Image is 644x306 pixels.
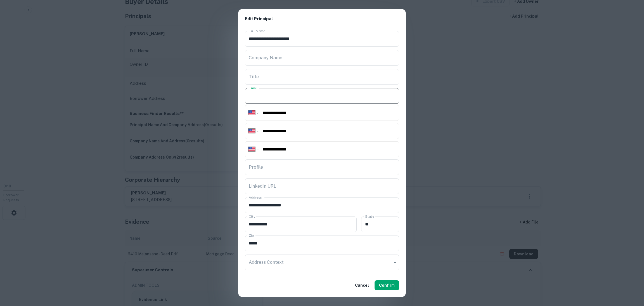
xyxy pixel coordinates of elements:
[249,195,262,200] label: Address
[245,255,399,270] div: ​
[249,86,258,90] label: Email
[238,9,406,29] h2: Edit Principal
[616,261,644,288] iframe: Chat Widget
[249,214,255,219] label: City
[365,214,374,219] label: State
[249,29,265,33] label: Full Name
[353,280,371,290] button: Cancel
[249,233,254,238] label: Zip
[375,280,399,290] button: Confirm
